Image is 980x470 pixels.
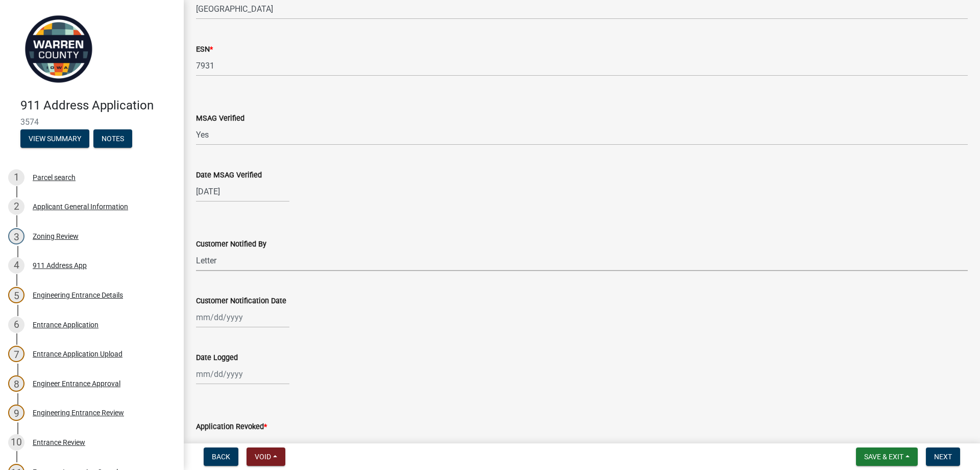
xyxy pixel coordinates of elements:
div: Engineer Entrance Approval [33,380,120,387]
img: Warren County, Iowa [20,11,97,87]
button: Next [926,447,960,466]
div: Parcel search [33,174,76,181]
wm-modal-confirm: Notes [93,135,132,143]
div: 10 [8,434,24,451]
div: 6 [8,317,24,333]
span: Next [934,453,952,461]
div: Entrance Application [33,321,99,328]
div: 5 [8,287,24,303]
div: 9 [8,405,24,421]
label: Date MSAG Verified [196,172,262,179]
label: MSAG Verified [196,115,244,122]
div: Engineering Entrance Review [33,409,124,416]
input: mm/dd/yyyy [196,364,289,385]
button: Notes [93,129,132,148]
button: View Summary [20,129,89,148]
div: Entrance Application Upload [33,350,122,357]
span: Save & Exit [864,453,903,461]
input: mm/dd/yyyy [196,307,289,328]
label: Customer Notification Date [196,298,286,305]
button: Void [247,447,285,466]
span: Void [255,453,271,461]
label: Customer Notified By [196,241,266,248]
div: Zoning Review [33,233,79,240]
label: Date Logged [196,354,238,362]
div: Engineering Entrance Details [33,292,123,299]
div: 8 [8,375,24,392]
button: Save & Exit [856,447,918,466]
span: 3574 [20,117,163,127]
button: Back [204,447,238,466]
div: 2 [8,198,24,215]
div: 911 Address App [33,262,87,269]
label: Application Revoked [196,423,267,431]
div: Applicant General Information [33,203,128,210]
label: ESN [196,46,213,53]
div: 3 [8,228,24,244]
input: mm/dd/yyyy [196,181,289,202]
wm-modal-confirm: Summary [20,135,89,143]
div: 1 [8,169,24,186]
div: Entrance Review [33,439,85,446]
h4: 911 Address Application [20,98,176,113]
span: Back [212,453,230,461]
div: 4 [8,257,24,274]
div: 7 [8,346,24,362]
